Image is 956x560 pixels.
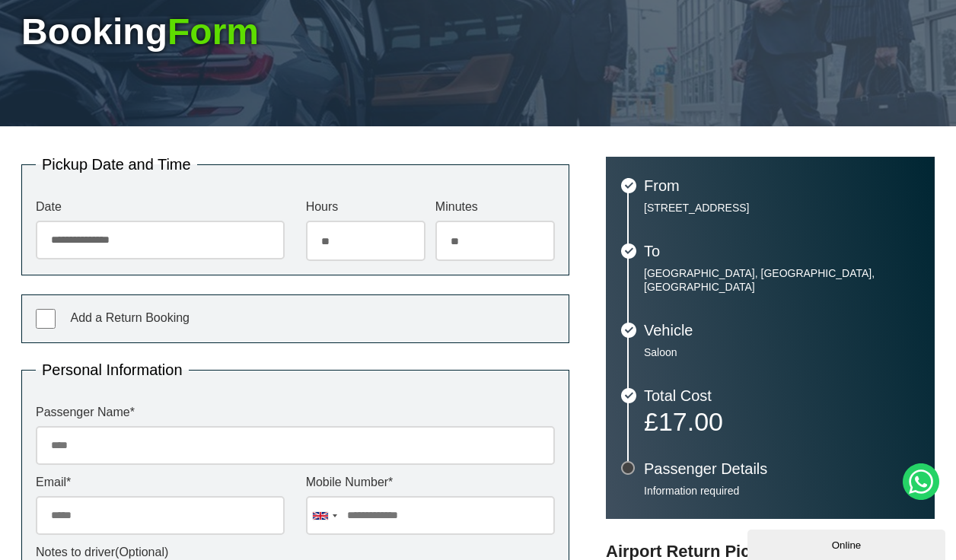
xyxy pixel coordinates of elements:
legend: Pickup Date and Time [36,157,197,172]
span: Form [167,11,259,52]
h3: Total Cost [644,388,919,403]
p: Information required [644,484,919,498]
label: Passenger Name [36,406,555,418]
h3: To [644,243,919,259]
span: (Optional) [115,546,168,558]
label: Notes to driver [36,546,555,558]
div: United Kingdom: +44 [307,497,342,534]
label: Email [36,476,285,488]
legend: Personal Information [36,362,189,377]
span: Add a Return Booking [70,311,190,324]
label: Mobile Number [306,476,555,488]
label: Hours [306,201,425,213]
iframe: chat widget [747,527,948,560]
span: 17.00 [658,407,723,436]
p: [GEOGRAPHIC_DATA], [GEOGRAPHIC_DATA], [GEOGRAPHIC_DATA] [644,266,919,294]
h3: Vehicle [644,323,919,338]
label: Minutes [435,201,555,213]
p: [STREET_ADDRESS] [644,201,919,215]
input: Add a Return Booking [36,309,56,329]
p: £ [644,411,919,432]
h1: Booking [21,14,935,50]
h3: From [644,178,919,193]
label: Date [36,201,285,213]
p: Saloon [644,345,919,359]
h3: Passenger Details [644,461,919,476]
